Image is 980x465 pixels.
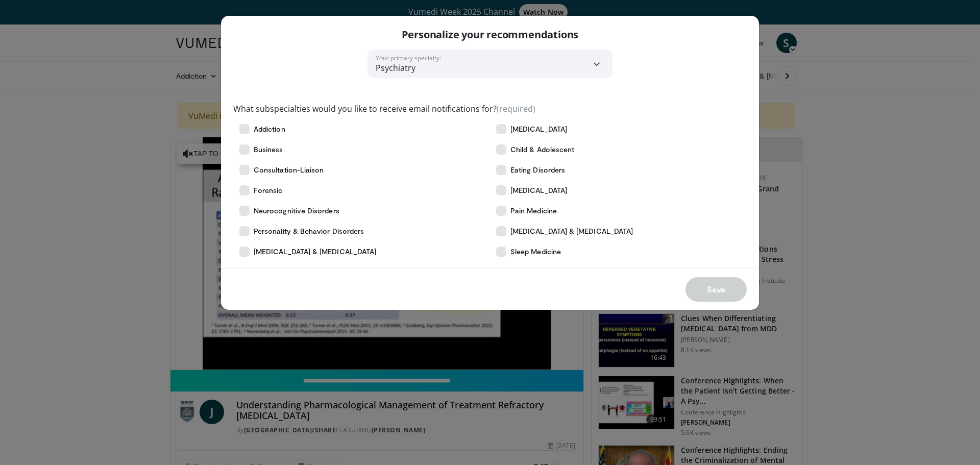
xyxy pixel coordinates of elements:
[254,185,283,195] span: Forensic
[510,206,557,216] span: Pain Medicine
[254,206,339,216] span: Neurocognitive Disorders
[510,165,565,175] span: Eating Disorders
[233,103,535,115] label: What subspecialties would you like to receive email notifications for?
[510,247,561,257] span: Sleep Medicine
[402,28,579,41] p: Personalize your recommendations
[510,124,567,134] span: [MEDICAL_DATA]
[510,226,633,236] span: [MEDICAL_DATA] & [MEDICAL_DATA]
[510,144,574,155] span: Child & Adolescent
[254,165,324,175] span: Consultation-Liaison
[254,247,376,257] span: [MEDICAL_DATA] & [MEDICAL_DATA]
[254,124,285,134] span: Addiction
[497,103,535,114] span: (required)
[254,226,364,236] span: Personality & Behavior Disorders
[254,144,283,155] span: Business
[510,185,567,195] span: [MEDICAL_DATA]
